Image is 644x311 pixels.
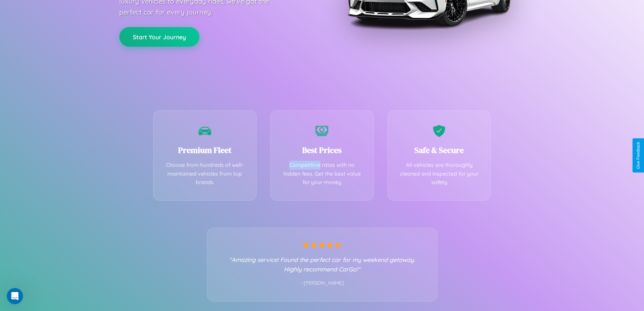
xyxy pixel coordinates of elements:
p: - [PERSON_NAME] [221,279,424,288]
p: "Amazing service! Found the perfect car for my weekend getaway. Highly recommend CarGo!" [221,255,424,274]
h3: Best Prices [281,145,363,156]
h3: Premium Fleet [164,145,246,156]
h3: Safe & Secure [398,145,481,156]
p: Choose from hundreds of well-maintained vehicles from top brands [164,161,246,187]
p: All vehicles are thoroughly cleaned and inspected for your safety [398,161,481,187]
div: Give Feedback [636,142,641,169]
button: Start Your Journey [119,27,199,47]
p: Competitive rates with no hidden fees. Get the best value for your money [281,161,363,187]
iframe: Intercom live chat [7,288,23,304]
